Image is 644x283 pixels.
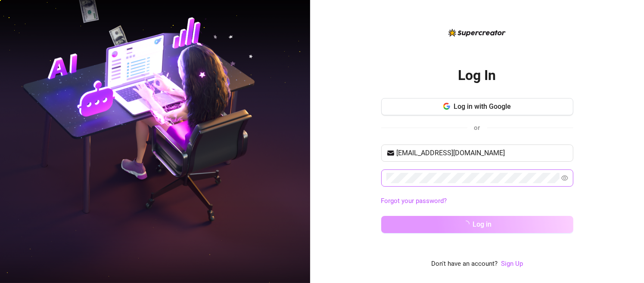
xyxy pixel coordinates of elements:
[381,196,573,206] a: Forgot your password?
[448,29,506,37] img: logo-BBDzfeDw.svg
[381,98,573,115] button: Log in with Google
[431,259,498,269] span: Don't have an account?
[381,197,447,205] a: Forgot your password?
[561,175,568,181] span: eye
[454,102,511,111] span: Log in with Google
[458,67,496,84] h2: Log In
[501,260,523,268] a: Sign Up
[473,220,492,228] span: Log in
[501,259,523,269] a: Sign Up
[381,216,573,233] button: Log in
[474,124,480,132] span: or
[397,148,568,158] input: Your email
[462,220,470,228] span: loading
